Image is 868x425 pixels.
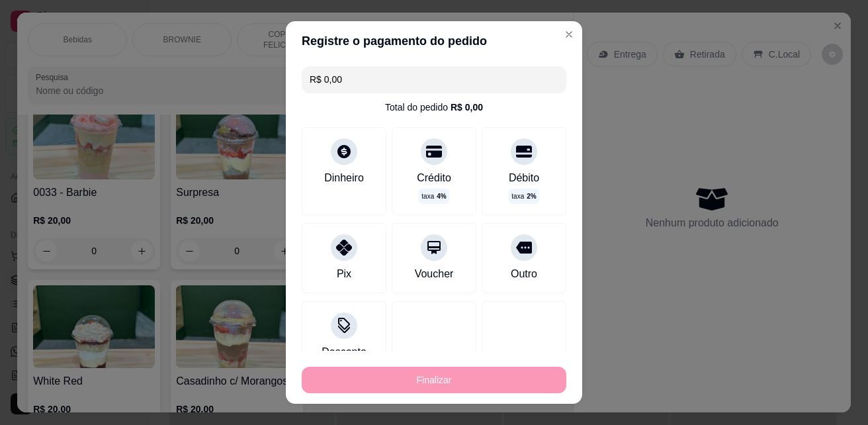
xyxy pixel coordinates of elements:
div: Crédito [417,170,451,186]
div: Voucher [415,266,454,282]
div: Débito [509,170,539,186]
header: Registre o pagamento do pedido [286,21,582,61]
p: taxa [511,191,536,201]
div: Desconto [322,344,367,360]
div: Outro [511,266,537,282]
div: Dinheiro [324,170,364,186]
span: 2 % [527,191,536,201]
p: taxa [421,191,446,201]
div: Pix [337,266,351,282]
div: Total do pedido [385,101,483,114]
div: R$ 0,00 [451,101,483,114]
span: 4 % [437,191,446,201]
input: Ex.: hambúrguer de cordeiro [310,66,558,93]
button: Close [558,24,580,45]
